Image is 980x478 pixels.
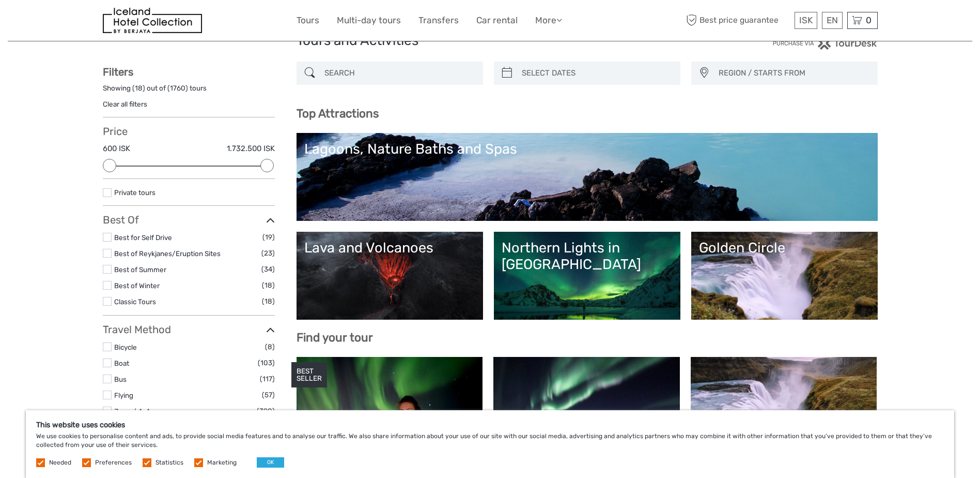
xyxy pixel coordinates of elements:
[714,65,873,82] button: REGION / STARTS FROM
[103,66,133,78] strong: Filters
[864,15,873,25] span: 0
[227,143,275,154] label: 1.732.500 ISK
[262,279,275,291] span: (18)
[304,240,475,312] a: Lava and Volcanoes
[114,265,166,274] a: Best of Summer
[258,357,275,369] span: (103)
[103,8,202,33] img: 481-8f989b07-3259-4bb0-90ed-3da368179bdc_logo_small.jpg
[103,125,275,138] h3: Price
[337,13,401,28] a: Multi-day tours
[262,231,275,243] span: (19)
[103,100,147,108] a: Clear all filters
[114,281,160,290] a: Best of Winter
[95,458,132,467] label: Preferences
[155,458,183,467] label: Statistics
[799,15,813,25] span: ISK
[304,141,870,213] a: Lagoons, Nature Baths and Spas
[114,188,155,197] a: Private tours
[304,240,475,256] div: Lava and Volcanoes
[265,341,275,353] span: (8)
[262,295,275,307] span: (18)
[535,13,562,28] a: More
[207,458,237,467] label: Marketing
[297,13,319,28] a: Tours
[418,13,459,28] a: Transfers
[291,362,327,388] div: BEST SELLER
[772,37,877,50] img: PurchaseViaTourDesk.png
[261,247,275,259] span: (23)
[297,331,373,345] b: Find your tour
[502,240,673,312] a: Northern Lights in [GEOGRAPHIC_DATA]
[14,18,117,26] p: We're away right now. Please check back later!
[699,240,870,312] a: Golden Circle
[114,359,129,367] a: Boat
[103,143,130,154] label: 600 ISK
[261,263,275,275] span: (34)
[103,323,275,336] h3: Travel Method
[170,83,185,93] label: 1760
[114,297,156,306] a: Classic Tours
[518,64,675,82] input: SELECT DATES
[476,13,518,28] a: Car rental
[114,391,133,399] a: Flying
[135,83,143,93] label: 18
[103,214,275,226] h3: Best Of
[49,458,71,467] label: Needed
[320,64,478,82] input: SEARCH
[114,249,221,258] a: Best of Reykjanes/Eruption Sites
[36,421,944,429] h5: This website uses cookies
[257,405,275,417] span: (390)
[114,407,150,415] a: Jeep / 4x4
[502,240,673,273] div: Northern Lights in [GEOGRAPHIC_DATA]
[260,373,275,385] span: (117)
[114,375,127,383] a: Bus
[114,233,172,242] a: Best for Self Drive
[297,107,379,121] b: Top Attractions
[262,389,275,401] span: (57)
[114,343,137,351] a: Bicycle
[26,410,954,478] div: We use cookies to personalise content and ads, to provide social media features and to analyse ou...
[304,141,870,157] div: Lagoons, Nature Baths and Spas
[699,240,870,256] div: Golden Circle
[119,16,131,28] button: Open LiveChat chat widget
[103,83,275,99] div: Showing ( ) out of ( ) tours
[822,12,843,29] div: EN
[684,12,792,29] span: Best price guarantee
[257,457,284,468] button: OK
